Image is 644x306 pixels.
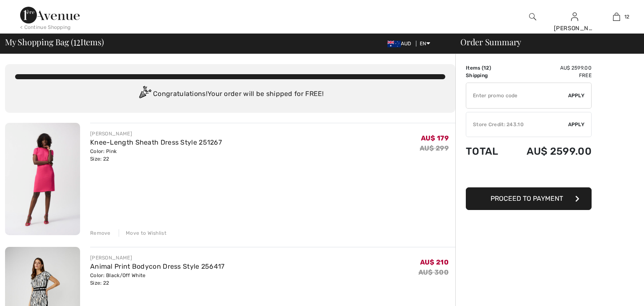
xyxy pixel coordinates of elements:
[90,138,222,146] a: Knee-Length Sheath Dress Style 251267
[90,272,225,287] div: Color: Black/Off White Size: 22
[20,23,71,31] div: < Continue Shopping
[90,254,225,262] div: [PERSON_NAME]
[90,130,222,137] div: [PERSON_NAME]
[20,7,80,23] img: 1ère Avenue
[508,64,592,72] td: AU$ 2599.00
[418,268,449,276] s: AU$ 300
[450,38,639,46] div: Order Summary
[136,86,153,103] img: Congratulation2.svg
[5,123,80,235] img: Knee-Length Sheath Dress Style 251267
[571,13,578,21] a: Sign In
[90,262,225,270] a: Animal Print Bodycon Dress Style 256417
[624,13,630,21] span: 12
[529,12,536,22] img: search the website
[613,12,620,22] img: My Bag
[15,86,445,103] div: Congratulations! Your order will be shipped for FREE!
[119,229,166,237] div: Move to Wishlist
[466,137,508,166] td: Total
[483,65,489,71] span: 12
[387,41,415,47] span: AUD
[420,41,430,47] span: EN
[420,144,449,152] s: AU$ 299
[466,187,592,210] button: Proceed to Payment
[90,148,222,163] div: Color: Pink Size: 22
[466,166,592,184] iframe: PayPal
[387,41,401,47] img: Australian Dollar
[568,92,585,99] span: Apply
[508,72,592,79] td: Free
[466,72,508,79] td: Shipping
[5,38,104,46] span: My Shopping Bag ( Items)
[508,137,592,166] td: AU$ 2599.00
[420,258,449,266] span: AU$ 210
[466,121,568,128] div: Store Credit: 243.10
[596,12,637,22] a: 12
[73,36,80,47] span: 12
[466,64,508,72] td: Items ( )
[421,134,449,142] span: AU$ 179
[90,229,111,237] div: Remove
[571,12,578,22] img: My Info
[554,24,595,33] div: [PERSON_NAME]
[491,194,563,202] span: Proceed to Payment
[568,121,585,128] span: Apply
[466,83,568,108] input: Promo code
